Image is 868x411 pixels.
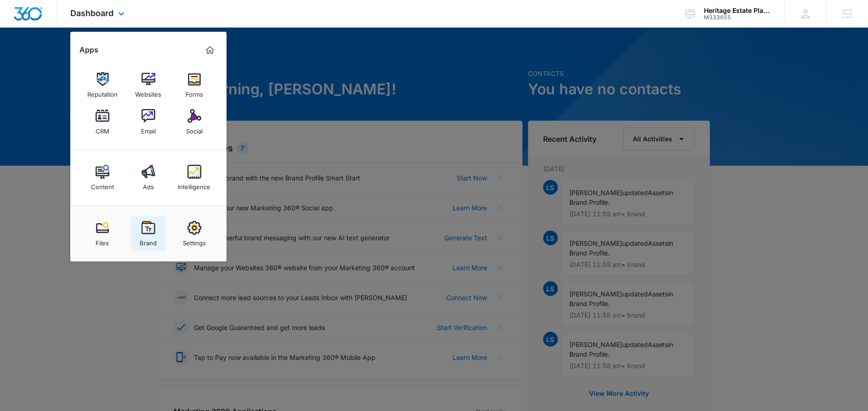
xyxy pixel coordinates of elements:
[141,123,156,135] div: Email
[140,235,157,247] div: Brand
[91,179,114,191] div: Content
[87,86,118,98] div: Reputation
[96,123,109,135] div: CRM
[85,160,120,195] a: Content
[131,160,166,195] a: Ads
[186,86,203,98] div: Forms
[704,14,771,21] div: account id
[131,216,166,251] a: Brand
[186,123,203,135] div: Social
[183,235,206,247] div: Settings
[203,43,217,58] a: Marketing 360® Dashboard
[85,216,120,251] a: Files
[177,68,212,103] a: Forms
[177,104,212,139] a: Social
[70,8,113,18] span: Dashboard
[96,235,109,247] div: Files
[143,179,154,191] div: Ads
[177,160,212,195] a: Intelligence
[178,179,210,191] div: Intelligence
[131,104,166,139] a: Email
[131,68,166,103] a: Websites
[704,7,771,14] div: account name
[177,216,212,251] a: Settings
[85,68,120,103] a: Reputation
[135,86,161,98] div: Websites
[79,46,98,54] h2: Apps
[85,104,120,139] a: CRM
